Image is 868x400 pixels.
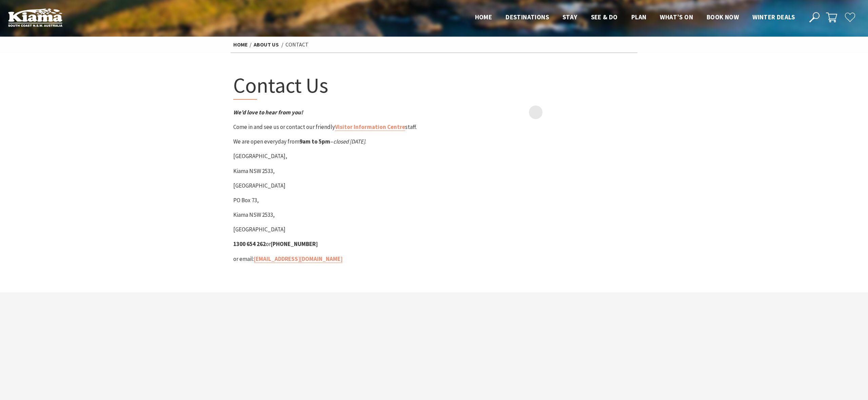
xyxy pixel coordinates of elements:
span: Destinations [506,13,549,21]
p: or [233,240,431,249]
h1: Contact Us [233,72,431,100]
span: Home [475,13,492,21]
p: Come in and see us or contact our friendly staff. [233,122,431,132]
p: or email: [233,254,431,264]
p: [GEOGRAPHIC_DATA] [233,225,431,234]
li: Contact [285,40,309,49]
img: Kiama Logo [8,8,62,27]
span: Winter Deals [752,13,795,21]
p: We are open everyday from – . [233,137,431,146]
a: Home [233,41,248,48]
p: [GEOGRAPHIC_DATA] [233,181,431,190]
span: Plan [631,13,647,21]
span: Stay [563,13,577,21]
em: We’d love to hear from you! [233,109,303,116]
a: About Us [254,41,279,48]
p: Kiama NSW 2533, [233,210,431,220]
p: [GEOGRAPHIC_DATA], [233,152,431,161]
p: Kiama NSW 2533, [233,167,431,176]
a: Visitor Information Centre [335,123,405,131]
a: [EMAIL_ADDRESS][DOMAIN_NAME] [254,255,342,263]
em: closed [DATE] [333,138,365,145]
strong: 1300 654 262 [233,240,266,248]
span: See & Do [591,13,618,21]
strong: 9am to 5pm [299,138,330,145]
strong: [PHONE_NUMBER] [271,240,318,248]
span: Book now [707,13,739,21]
span: What’s On [660,13,693,21]
p: PO Box 73, [233,196,431,205]
nav: Main Menu [468,12,802,23]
